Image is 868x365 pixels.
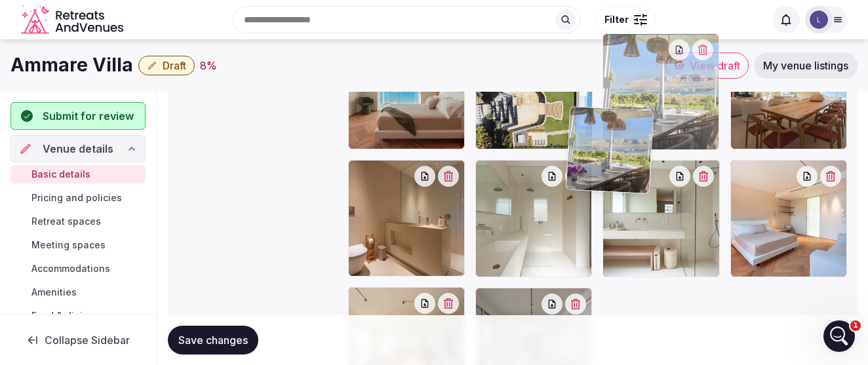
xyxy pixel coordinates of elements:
[31,262,110,275] span: Accommodations
[31,309,94,322] span: Food & dining
[21,5,126,35] svg: Retreats and Venues company logo
[850,320,861,331] span: 1
[604,13,629,26] span: Filter
[10,307,146,325] a: Food & dining
[43,141,113,157] span: Venue details
[168,326,258,355] button: Save changes
[730,160,847,277] div: A7406222-HDR.jpg
[596,7,656,32] button: Filter
[10,283,146,301] a: Amenities
[138,56,195,75] button: Draft
[31,168,90,181] span: Basic details
[10,326,146,355] button: Collapse Sidebar
[602,33,719,150] div: Screenshot 2025-10-08 at 18.35.19.png
[31,215,101,228] span: Retreat spaces
[200,58,217,73] div: 8 %
[566,106,653,193] img: Screenshot 2025-10-08 at 18.35.19.png
[200,58,217,73] button: 8%
[348,160,465,277] div: A7406628-HDR.jpg
[10,165,146,183] a: Basic details
[754,52,858,79] a: My venue listings
[10,259,146,278] a: Accommodations
[10,52,133,78] h1: Ammare Villa
[31,239,106,252] span: Meeting spaces
[823,320,855,352] iframe: Intercom live chat
[45,334,130,347] span: Collapse Sidebar
[31,286,77,299] span: Amenities
[10,189,146,207] a: Pricing and policies
[163,59,186,72] span: Draft
[21,5,126,35] a: Visit the homepage
[10,236,146,254] a: Meeting spaces
[10,102,146,130] button: Submit for review
[763,59,848,72] span: My venue listings
[475,160,592,277] div: A7406237-HDR.jpg
[31,191,122,204] span: Pricing and policies
[178,334,248,347] span: Save changes
[10,212,146,231] a: Retreat spaces
[43,108,134,124] span: Submit for review
[810,10,828,29] img: ledhomeresorts.com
